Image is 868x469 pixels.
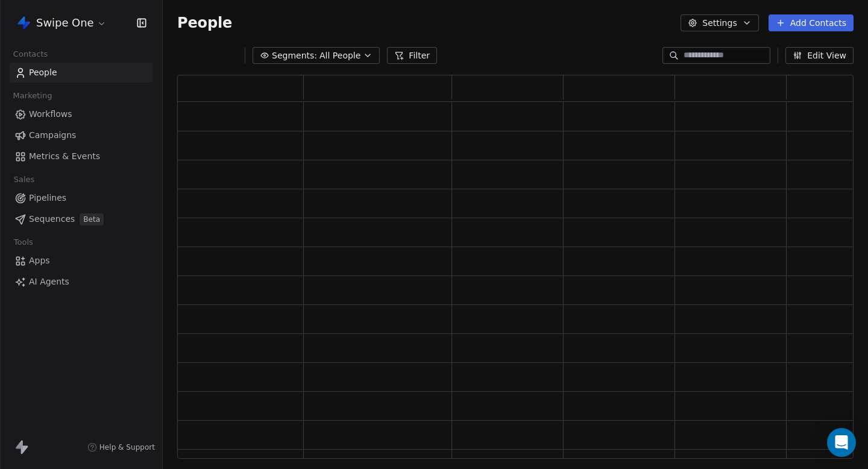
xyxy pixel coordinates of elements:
[319,49,360,62] span: All People
[29,108,72,121] span: Workflows
[8,233,38,251] span: Tools
[29,66,57,79] span: People
[8,171,40,189] span: Sales
[8,45,53,63] span: Contacts
[29,213,75,225] span: Sequences
[827,428,856,457] div: Open Intercom Messenger
[29,192,66,204] span: Pipelines
[10,63,153,83] a: People
[177,14,232,32] span: People
[29,275,69,288] span: AI Agents
[769,14,854,31] button: Add Contacts
[10,209,153,229] a: SequencesBeta
[10,146,153,166] a: Metrics & Events
[87,442,155,452] a: Help & Support
[29,129,76,142] span: Campaigns
[785,47,854,64] button: Edit View
[10,188,153,208] a: Pipelines
[29,254,50,267] span: Apps
[10,125,153,145] a: Campaigns
[17,16,31,30] img: Swipe%20One%20Logo%201-1.svg
[272,49,317,62] span: Segments:
[29,150,100,163] span: Metrics & Events
[10,272,153,292] a: AI Agents
[8,87,57,105] span: Marketing
[14,13,109,33] button: Swipe One
[80,213,104,225] span: Beta
[10,251,153,271] a: Apps
[99,442,155,452] span: Help & Support
[10,104,153,124] a: Workflows
[681,14,758,31] button: Settings
[36,15,94,31] span: Swipe One
[387,47,437,64] button: Filter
